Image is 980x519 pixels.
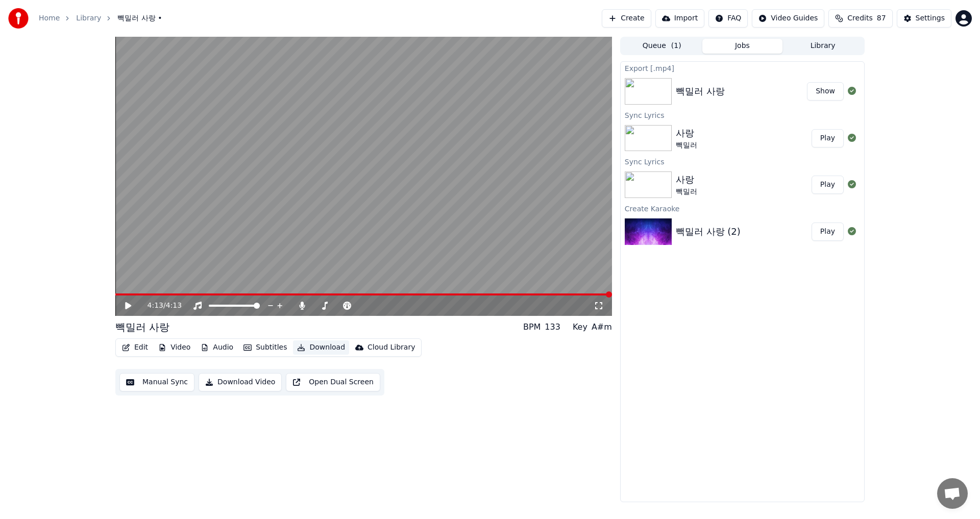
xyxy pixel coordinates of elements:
[197,340,237,355] button: Audio
[671,41,681,51] span: ( 1 )
[676,172,697,187] div: 사랑
[812,223,844,241] button: Play
[916,13,945,23] div: Settings
[118,340,152,355] button: Edit
[752,9,824,28] button: Video Guides
[897,9,951,28] button: Settings
[367,342,415,353] div: Cloud Library
[877,13,886,23] span: 87
[8,8,29,29] img: youka
[937,478,968,509] div: 채팅 열기
[655,9,704,28] button: Import
[676,225,741,239] div: 빽밀러 사랑 (2)
[812,129,844,147] button: Play
[39,13,162,23] nav: breadcrumb
[812,176,844,194] button: Play
[239,340,291,355] button: Subtitles
[592,321,612,333] div: A#m
[676,140,697,151] div: 빽밀러
[119,373,194,391] button: Manual Sync
[148,301,172,311] div: /
[115,320,169,334] div: 빽밀러 사랑
[166,301,182,311] span: 4:13
[621,202,864,214] div: Create Karaoke
[621,109,864,121] div: Sync Lyrics
[117,13,162,23] span: 빽밀러 사랑 •
[573,321,587,333] div: Key
[545,321,560,333] div: 133
[621,62,864,74] div: Export [.mp4]
[523,321,541,333] div: BPM
[622,39,702,54] button: Queue
[676,84,725,98] div: 빽밀러 사랑
[293,340,349,355] button: Download
[76,13,101,23] a: Library
[807,82,844,101] button: Show
[702,39,783,54] button: Jobs
[602,9,651,28] button: Create
[847,13,872,23] span: Credits
[782,39,863,54] button: Library
[676,126,697,140] div: 사랑
[621,155,864,167] div: Sync Lyrics
[148,301,163,311] span: 4:13
[39,13,60,23] a: Home
[828,9,892,28] button: Credits87
[154,340,194,355] button: Video
[676,187,697,197] div: 빽밀러
[199,373,282,391] button: Download Video
[286,373,380,391] button: Open Dual Screen
[708,9,748,28] button: FAQ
